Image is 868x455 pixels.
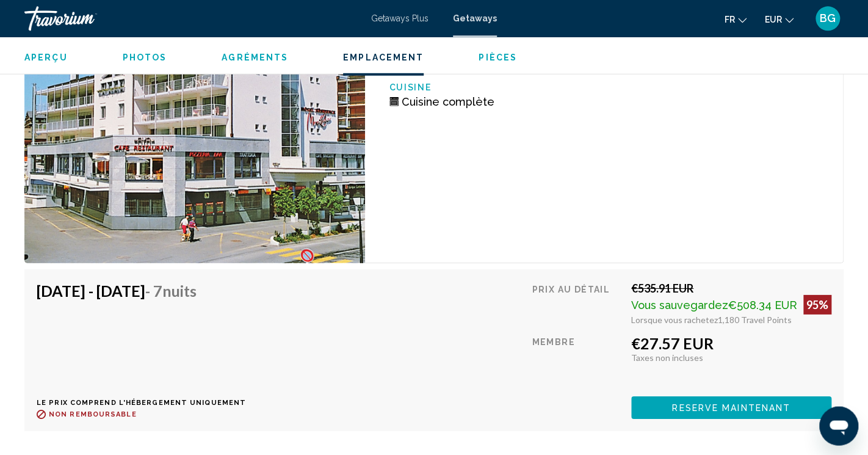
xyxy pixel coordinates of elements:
button: User Menu [812,5,844,31]
span: Vous sauvegardez [631,298,728,311]
span: Aperçu [24,52,68,62]
div: Membre [532,333,622,387]
span: Photos [123,52,167,62]
button: Agréments [222,51,288,62]
span: Non remboursable [49,410,137,418]
span: nuits [162,281,197,299]
button: Photos [123,51,167,62]
a: Getaways [453,13,497,23]
div: Prix au détail [532,281,622,324]
span: €508.34 EUR [728,298,797,311]
button: Emplacement [343,51,424,62]
span: fr [725,15,735,24]
p: Cuisine [389,82,604,92]
span: 1,180 Travel Points [718,314,792,324]
button: Reserve maintenant [631,396,831,418]
span: - 7 [145,281,197,299]
a: Travorium [24,6,359,31]
img: 3466E01X.jpg [24,3,365,263]
h4: [DATE] - [DATE] [37,281,237,299]
div: €535.91 EUR [631,281,831,294]
span: BG [820,12,836,24]
button: Change language [725,10,747,28]
span: Taxes non incluses [631,352,703,362]
span: Emplacement [343,52,424,62]
button: Pièces [479,51,517,62]
a: Getaways Plus [371,13,429,23]
div: €27.57 EUR [631,333,831,352]
span: EUR [765,15,782,24]
iframe: Bouton de lancement de la fenêtre de messagerie [819,406,858,445]
p: Le prix comprend l'hébergement uniquement [37,398,246,406]
span: Lorsque vous rachetez [631,314,718,324]
span: Pièces [479,52,517,62]
button: Change currency [765,10,794,28]
span: Cuisine complète [402,95,494,107]
button: Aperçu [24,51,68,62]
span: Agréments [222,52,288,62]
div: 95% [803,294,831,314]
span: Reserve maintenant [672,402,790,412]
